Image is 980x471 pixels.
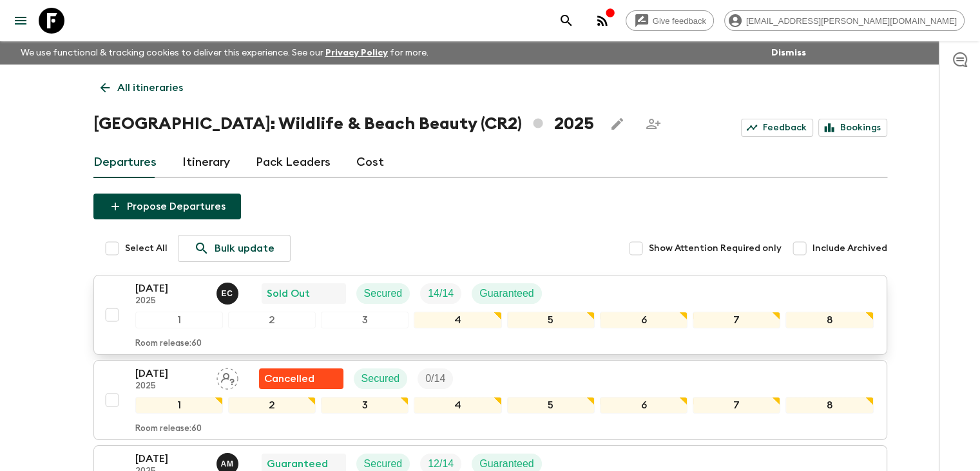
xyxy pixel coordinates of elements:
button: Propose Departures [93,194,241,219]
p: Cancelled [264,371,314,386]
div: 6 [600,312,687,328]
a: Bookings [818,119,887,137]
p: Bulk update [215,241,274,256]
p: A M [221,459,234,469]
button: [DATE]2025Eduardo Caravaca Sold OutSecuredTrip FillGuaranteed12345678Room release:60 [93,275,887,355]
button: [DATE]2025Assign pack leaderFlash Pack cancellationSecuredTrip Fill12345678Room release:60 [93,360,887,440]
div: Flash Pack cancellation [259,368,343,389]
p: 0 / 14 [425,371,445,386]
p: We use functional & tracking cookies to deliver this experience. See our for more. [15,41,434,65]
button: search adventures [553,8,579,34]
div: 4 [414,312,501,328]
p: E C [222,288,233,299]
div: 5 [507,397,595,414]
div: 6 [600,397,687,414]
div: Trip Fill [420,283,461,304]
div: 8 [785,397,873,414]
h1: [GEOGRAPHIC_DATA]: Wildlife & Beach Beauty (CR2) 2025 [93,111,594,137]
span: Select All [125,242,168,255]
div: 4 [414,397,501,414]
span: Show Attention Required only [649,242,782,255]
div: Secured [356,283,410,304]
p: Sold Out [267,286,310,301]
p: 2025 [135,381,206,392]
a: Itinerary [182,147,230,178]
span: Allan Morales [216,457,241,467]
span: Include Archived [812,242,887,255]
span: [EMAIL_ADDRESS][PERSON_NAME][DOMAIN_NAME] [739,16,964,26]
a: Departures [93,147,157,178]
div: 2 [228,312,316,328]
span: Assign pack leader [216,372,238,382]
p: [DATE] [135,451,206,466]
a: Cost [356,147,384,178]
p: [DATE] [135,281,206,296]
span: Eduardo Caravaca [216,286,241,297]
button: menu [8,8,34,34]
a: All itineraries [93,75,190,101]
button: Dismiss [768,44,809,62]
p: 2025 [135,296,206,306]
div: 7 [693,397,780,414]
button: Edit this itinerary [604,111,630,137]
a: Pack Leaders [256,147,331,178]
p: Secured [364,286,403,301]
p: 14 / 14 [428,286,454,301]
div: [EMAIL_ADDRESS][PERSON_NAME][DOMAIN_NAME] [724,10,965,31]
div: 1 [135,312,223,328]
div: 3 [321,397,408,414]
button: EC [216,283,241,305]
p: Guaranteed [479,286,534,301]
p: Room release: 60 [135,424,202,434]
div: 8 [785,312,873,328]
div: Secured [354,368,408,389]
p: Secured [361,371,400,386]
p: [DATE] [135,366,206,381]
a: Give feedback [626,10,714,31]
a: Bulk update [178,235,291,262]
div: Trip Fill [418,368,453,389]
span: Share this itinerary [640,111,666,137]
a: Privacy Policy [325,48,388,57]
p: All itineraries [117,80,183,95]
span: Give feedback [646,16,713,26]
p: Room release: 60 [135,339,202,349]
div: 1 [135,397,223,414]
div: 7 [693,312,780,328]
div: 5 [507,312,595,328]
div: 2 [228,397,316,414]
div: 3 [321,312,408,328]
a: Feedback [741,119,813,137]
